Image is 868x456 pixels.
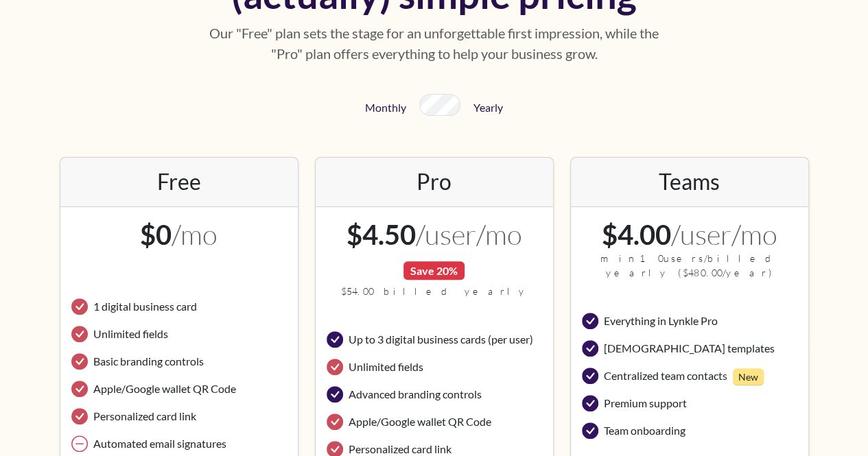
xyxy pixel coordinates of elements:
[671,217,777,251] small: /user/mo
[349,331,533,348] span: Up to 3 digital business cards (per user)
[93,326,168,342] span: Unlimited fields
[93,298,197,315] span: 1 digital business card
[604,340,775,357] span: [DEMOGRAPHIC_DATA] templates
[604,422,685,439] span: Team onboarding
[604,368,764,384] span: Centralized team contacts
[93,408,196,424] span: Personalized card link
[349,359,423,375] span: Unlimited fields
[417,168,451,195] h2: Pro
[349,386,482,403] span: Advanced branding controls
[327,284,542,298] small: $54.00 billed yearly
[659,168,720,195] h2: Teams
[604,313,718,329] span: Everything in Lynkle Pro
[604,395,687,411] span: Premium support
[93,381,236,397] span: Apple/Google wallet QR Code
[93,435,226,452] span: Automated email signatures
[403,217,522,284] small: /user/mo
[733,368,764,385] small: New
[347,218,416,251] span: $4.50
[207,23,662,64] p: Our "Free" plan sets the stage for an unforgettable first impression, while the "Pro" plan offers...
[403,261,465,280] span: Save 20%
[473,101,503,114] span: Yearly
[71,169,287,195] h2: Free
[140,218,172,251] span: $0
[93,353,204,370] span: Basic branding controls
[172,217,218,251] small: /mo
[349,413,491,430] span: Apple/Google wallet QR Code
[602,218,671,251] span: $4.00
[582,251,797,280] small: min 10 users/billed yearly ( $480.00 /year)
[365,101,406,114] span: Monthly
